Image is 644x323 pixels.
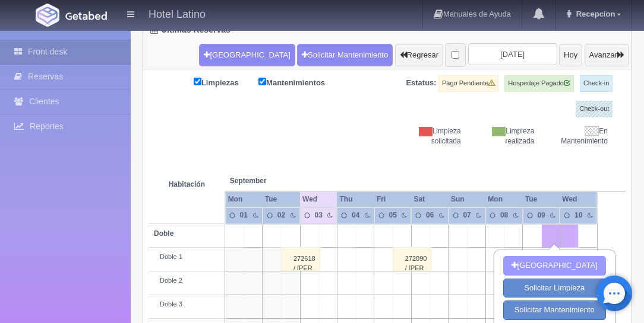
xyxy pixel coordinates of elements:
[194,78,201,85] input: Limpiezas
[230,176,295,186] span: September
[337,191,374,207] th: Thu
[374,191,411,207] th: Fri
[560,191,597,207] th: Wed
[470,126,544,146] div: Limpieza realizada
[149,6,206,21] h4: Hotel Latino
[499,210,509,220] div: 08
[199,44,295,66] button: [GEOGRAPHIC_DATA]
[314,210,324,220] div: 03
[573,9,615,18] span: Recepcion
[387,210,397,220] div: 05
[169,180,205,188] strong: Habitación
[263,191,300,207] th: Tue
[395,44,443,66] button: Regresar
[297,44,393,66] a: Solicitar Mantenimiento
[36,4,59,27] img: Getabed
[276,210,287,220] div: 02
[393,247,432,271] div: 272090 / [PERSON_NAME]
[406,78,436,89] label: Estatus:
[503,300,606,320] button: Solicitar Mantenimiento
[438,75,498,92] label: Pago Pendiente
[536,210,546,220] div: 09
[225,191,263,207] th: Mon
[351,210,361,220] div: 04
[543,126,617,146] div: En Mantenimiento
[258,75,343,89] label: Mantenimientos
[585,44,629,66] button: Avanzar
[580,75,613,92] label: Check-in
[154,300,220,309] div: Doble 3
[154,229,173,238] b: Doble
[485,191,522,207] th: Mon
[258,78,266,85] input: Mantenimientos
[65,11,107,20] img: Getabed
[411,191,448,207] th: Sat
[503,279,606,298] button: Solicitar Limpieza
[559,44,582,66] button: Hoy
[154,252,220,262] div: Doble 1
[425,210,435,220] div: 06
[300,191,337,207] th: Wed
[281,247,320,271] div: 272618 / [PERSON_NAME]
[462,210,472,220] div: 07
[238,210,249,220] div: 01
[194,75,257,89] label: Limpiezas
[503,256,606,276] button: [GEOGRAPHIC_DATA]
[576,101,613,117] label: Check-out
[523,191,560,207] th: Tue
[396,126,470,146] div: Limpieza solicitada
[573,210,584,220] div: 10
[504,75,574,92] label: Hospedaje Pagado
[449,191,485,207] th: Sun
[154,276,220,286] div: Doble 2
